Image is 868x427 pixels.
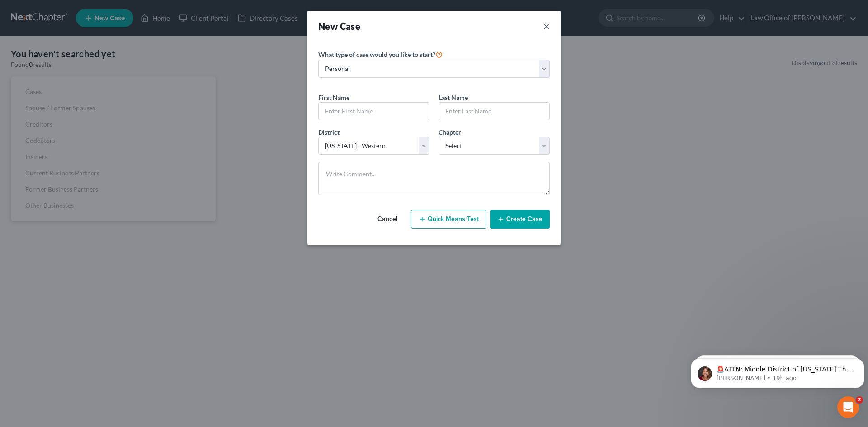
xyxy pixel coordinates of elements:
input: Enter First Name [319,103,429,120]
label: What type of case would you like to start? [318,49,443,60]
iframe: Intercom live chat [837,396,859,418]
strong: New Case [318,21,360,32]
button: Quick Means Test [411,210,486,229]
span: 2 [856,396,863,404]
button: × [543,20,550,33]
button: Cancel [368,210,407,228]
iframe: Intercom notifications message [687,339,868,403]
button: Create Case [490,210,550,229]
span: District [318,128,340,136]
span: First Name [318,94,349,101]
span: Chapter [439,128,461,136]
input: Enter Last Name [439,103,549,120]
span: Last Name [439,94,468,101]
